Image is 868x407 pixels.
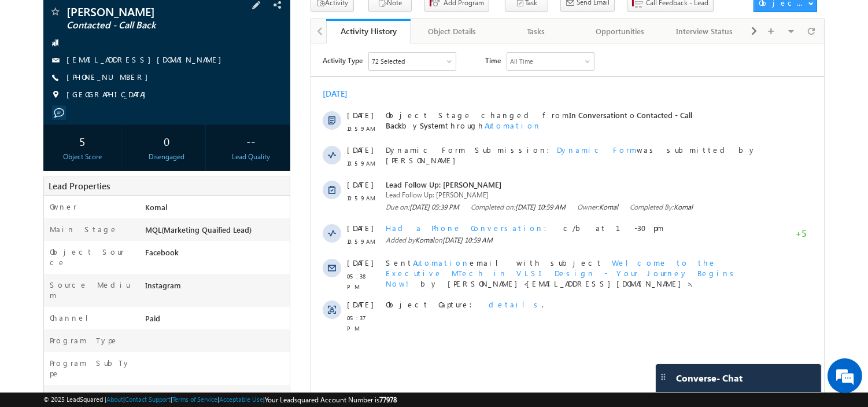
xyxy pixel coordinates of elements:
[36,228,71,248] span: 05:38 PM
[75,67,381,87] span: Contacted - Call Back
[75,101,450,122] span: Dynamic Form Submission: was submitted by [PERSON_NAME]
[215,130,287,152] div: --
[266,159,307,169] span: Owner:
[420,24,484,38] div: Object Details
[12,9,51,26] span: Activity Type
[173,77,230,87] span: Automation
[50,391,122,401] label: Program Name
[50,201,77,212] label: Owner
[326,19,410,43] a: Activity History
[252,179,353,189] span: c/b at 1-30pm
[363,159,382,168] span: Komal
[160,159,254,169] span: Completed on:
[36,256,62,266] span: [DATE]
[67,89,152,101] span: [GEOGRAPHIC_DATA]
[36,101,62,112] span: [DATE]
[484,185,496,199] span: +5
[199,13,222,23] div: All Time
[190,6,217,34] div: Minimize live chat window
[219,395,263,403] a: Acceptable Use
[50,313,97,323] label: Channel
[265,395,397,404] span: Your Leadsquared Account Number is
[579,19,663,43] a: Opportunities
[178,256,231,266] span: details
[75,214,291,224] span: Sent email with subject
[20,61,49,76] img: d_60004797649_company_0_60004797649
[67,20,220,31] span: Contacted - Call Back
[12,45,49,56] div: [DATE]
[676,373,743,383] span: Converse - Chat
[58,9,145,27] div: Sales Activity,Program,Email Bounced,Email Link Clicked,Email Marked Spam & 67 more..
[36,193,71,203] span: 10:59 AM
[75,146,450,157] span: Lead Follow Up: [PERSON_NAME]
[98,159,148,168] span: [DATE] 05:39 PM
[131,130,202,152] div: 0
[145,202,167,212] span: Komal
[15,107,211,309] textarea: Type your message and hit 'Enter'
[588,24,652,38] div: Opportunities
[258,67,313,76] span: In Conversation
[411,19,494,43] a: Object Details
[504,24,568,38] div: Tasks
[125,395,171,403] a: Contact Support
[109,77,134,87] span: System
[142,280,290,296] div: Instagram
[246,101,326,111] span: Dynamic Form
[75,136,450,146] span: Lead Follow Up: [PERSON_NAME]
[172,395,217,403] a: Terms of Service
[379,395,397,404] span: 77978
[36,149,71,160] span: 10:59 AM
[215,152,287,162] div: Lead Quality
[46,152,118,162] div: Object Score
[494,19,578,43] a: Tasks
[319,159,382,169] span: Completed By:
[663,19,747,43] a: Interview Status
[75,192,450,202] span: Added by on
[60,61,194,76] div: Chat with us now
[142,247,290,263] div: Facebook
[75,256,168,266] span: Object Capture:
[50,224,118,234] label: Main Stage
[36,115,71,125] span: 10:59 AM
[67,6,220,17] span: [PERSON_NAME]
[75,159,148,169] span: Due on:
[106,395,123,403] a: About
[204,159,254,168] span: [DATE] 10:59 AM
[67,72,154,83] span: [PHONE_NUMBER]
[672,24,736,38] div: Interview Status
[335,25,401,36] div: Activity History
[50,335,119,346] label: Program Type
[75,214,427,245] span: Welcome to the Executive MTech in VLSI Design - Your Journey Begins Now!
[36,269,71,290] span: 05:37 PM
[131,152,202,162] div: Disengaged
[50,247,133,267] label: Object Source
[46,130,118,152] div: 5
[36,214,62,225] span: [DATE]
[43,394,397,405] span: © 2025 LeadSquared | | | | |
[50,280,133,300] label: Source Medium
[36,136,62,146] span: [DATE]
[142,313,290,329] div: Paid
[36,67,62,77] span: [DATE]
[75,256,450,266] div: .
[131,192,182,201] span: [DATE] 10:59 AM
[142,224,290,240] div: MQL(Marketing Quaified Lead)
[36,80,71,90] span: 10:59 AM
[50,358,133,379] label: Program SubType
[659,372,668,382] img: carter-drag
[174,9,190,26] span: Time
[67,54,227,64] a: [EMAIL_ADDRESS][DOMAIN_NAME]
[104,192,123,201] span: Komal
[75,67,381,87] span: Object Stage changed from to by through
[157,319,210,335] em: Start Chat
[102,214,158,224] span: Automation
[288,159,307,168] span: Komal
[75,179,243,189] span: Had a Phone Conversation
[75,214,450,245] div: by [PERSON_NAME]<[EMAIL_ADDRESS][DOMAIN_NAME]>.
[61,13,94,23] div: 72 Selected
[36,179,62,190] span: [DATE]
[49,180,110,192] span: Lead Properties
